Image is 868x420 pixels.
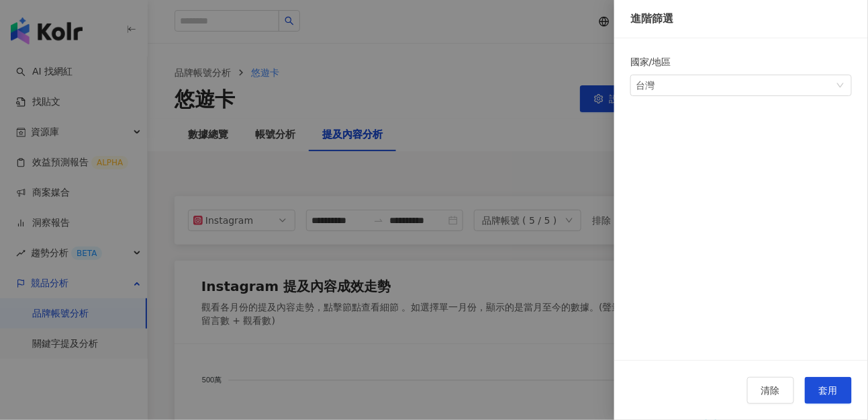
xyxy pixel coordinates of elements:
[630,11,852,27] div: 進階篩選
[747,377,794,404] button: 清除
[636,75,679,95] div: 台灣
[630,54,681,69] label: 國家/地區
[805,377,852,404] button: 套用
[819,385,838,396] span: 套用
[761,385,780,396] span: 清除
